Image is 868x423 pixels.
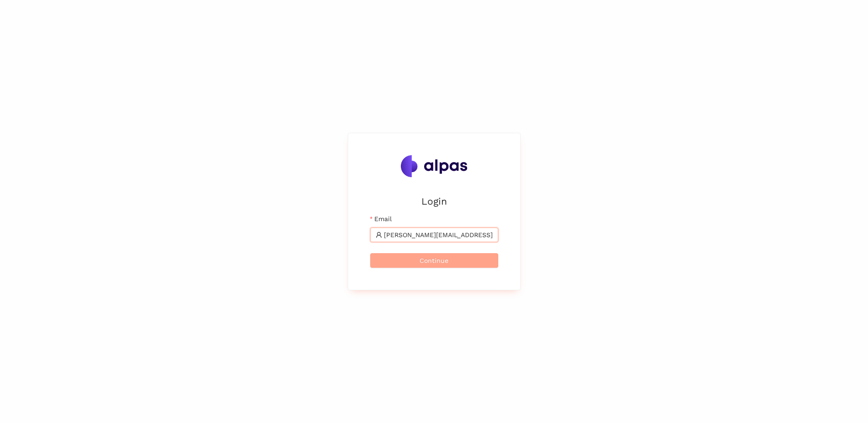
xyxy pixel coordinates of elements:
span: Continue [420,255,448,266]
img: Alpas.ai Logo [401,155,468,177]
span: user [376,232,382,238]
button: Continue [370,253,498,268]
input: Email [384,230,493,240]
h2: Login [370,194,498,209]
label: Email [370,214,392,224]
